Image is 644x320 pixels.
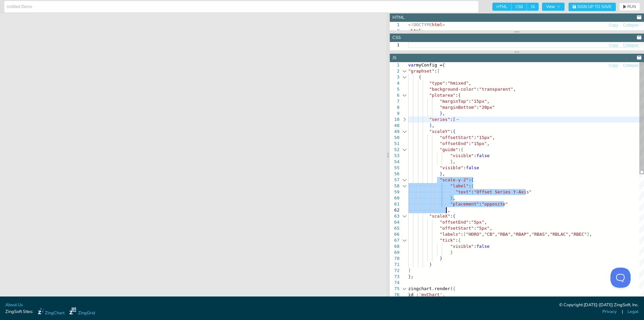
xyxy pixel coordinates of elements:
[466,165,479,170] span: false
[453,159,455,164] span: ,
[411,28,421,33] span: html
[474,244,477,249] span: :
[589,232,592,237] span: ,
[390,123,399,129] div: 48
[390,80,399,86] div: 4
[392,35,401,41] div: CSS
[559,302,639,309] div: © Copyright [DATE]-[DATE] ZingSoft, Inc.
[442,62,445,67] span: {
[623,62,639,69] button: Collapse
[490,226,492,231] span: ,
[450,244,474,249] span: "visible"
[440,177,469,182] span: "scale-y-2"
[532,232,547,237] span: "RBAS"
[450,153,474,158] span: "visible"
[469,81,471,86] span: ,
[482,232,484,237] span: ,
[455,189,471,194] span: "text"
[400,129,409,135] div: Click to collapse the range.
[609,23,618,27] span: Copy
[392,14,405,21] div: HTML
[390,28,399,34] div: 2
[400,92,409,98] div: Click to collapse the range.
[390,104,399,110] div: 8
[474,189,532,194] span: "Offset Series Y-Axis"
[623,63,639,67] span: Collapse
[390,165,399,171] div: 55
[390,42,399,48] div: 1
[429,81,445,86] span: "type"
[609,43,618,47] span: Copy
[432,22,442,27] span: html
[390,219,399,225] div: 64
[390,268,399,274] div: 72
[390,98,399,104] div: 7
[628,309,639,315] a: Legal
[463,232,466,237] span: [
[440,171,442,176] span: }
[442,171,445,176] span: ,
[38,308,64,316] a: ZingChart
[440,226,474,231] span: "offsetStart"
[390,135,399,141] div: 50
[492,135,495,140] span: ,
[602,309,617,315] a: Privacy
[419,75,421,80] span: {
[69,308,95,316] a: ZingGrid
[440,99,469,104] span: "marginTop"
[390,22,399,28] div: 1
[416,62,442,67] span: myConfig =
[434,68,437,74] span: :
[442,111,445,116] span: ,
[400,74,409,80] div: Click to collapse the range.
[542,3,565,11] button: View
[587,232,589,237] span: ]
[623,43,639,47] span: Collapse
[408,286,450,291] span: zingchart.render
[421,28,424,33] span: >
[571,232,587,237] span: "RBEC"
[440,105,477,110] span: "marginBottom"
[471,183,474,188] span: {
[408,292,419,297] span: id :
[453,214,455,219] span: {
[471,99,487,104] span: "15px"
[477,135,492,140] span: "15px"
[450,201,479,207] span: "placement"
[429,214,450,219] span: "scaleX"
[400,286,409,292] div: Click to collapse the range.
[408,68,434,74] span: "graphset"
[450,183,469,188] span: "label"
[390,249,399,256] div: 69
[390,117,399,123] div: 10
[619,3,640,11] button: RUN
[463,165,466,170] span: :
[458,93,461,98] span: {
[455,238,458,243] span: :
[411,274,414,279] span: ;
[390,153,399,159] div: 53
[390,201,399,207] div: 61
[390,129,399,135] div: 49
[469,99,471,104] span: :
[477,87,479,92] span: :
[477,153,490,158] span: false
[546,5,560,9] span: View
[609,63,618,67] span: Copy
[455,93,458,98] span: :
[390,147,399,153] div: 52
[429,93,455,98] span: "plotarea"
[390,256,399,262] div: 70
[429,117,450,122] span: "series"
[440,147,458,152] span: "guide"
[5,302,23,308] a: About Us
[440,141,469,146] span: "offsetEnd"
[471,177,474,182] span: {
[484,220,487,225] span: ,
[527,3,539,11] span: JS
[453,195,455,200] span: ,
[474,153,477,158] span: :
[547,232,550,237] span: ,
[450,250,453,255] span: }
[442,292,445,297] span: ,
